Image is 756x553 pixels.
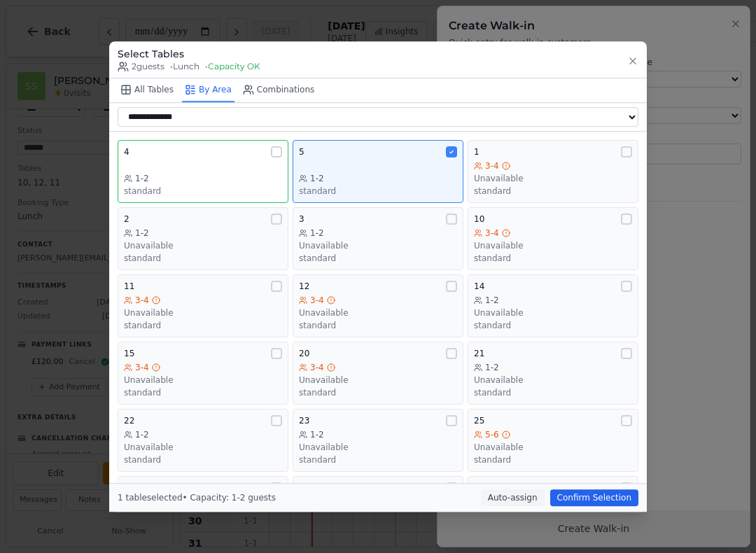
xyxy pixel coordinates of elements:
button: 255-6Unavailablestandard [468,409,638,472]
div: Unavailable [299,307,457,318]
h3: Select Tables [118,47,260,61]
button: 341-2Unavailablestandard [118,476,288,539]
span: 1-2 [310,429,324,440]
button: Combinations [240,78,318,102]
div: standard [299,320,457,331]
span: 4 [124,146,129,157]
div: standard [474,454,632,465]
span: 3-4 [485,227,499,239]
span: 15 [124,348,134,359]
span: 1-2 [135,173,149,184]
div: standard [124,185,282,197]
button: Confirm Selection [550,489,638,506]
div: Unavailable [299,442,457,453]
span: 21 [474,348,484,359]
button: By Area [182,78,234,102]
button: 21-2Unavailablestandard [118,207,288,270]
div: standard [299,387,457,398]
span: 3-4 [135,295,149,306]
span: 2 [124,213,129,225]
span: 5 [299,146,304,157]
span: • Lunch [170,61,199,72]
span: 3-4 [485,160,499,171]
span: 3-4 [310,362,324,373]
div: standard [299,253,457,264]
button: All Tables [118,78,176,102]
div: Unavailable [299,374,457,386]
button: 153-4Unavailablestandard [118,342,288,405]
button: 211-2Unavailablestandard [468,342,638,405]
div: standard [124,320,282,331]
div: Unavailable [474,307,632,318]
button: Auto-assign [481,489,545,506]
button: 231-2Unavailablestandard [293,409,463,472]
span: 3-4 [310,295,324,306]
span: 20 [299,348,309,359]
span: 1-2 [485,295,499,306]
span: 10 [474,213,484,225]
div: standard [474,387,632,398]
button: 203-4Unavailablestandard [293,342,463,405]
button: 31-2Unavailablestandard [293,207,463,270]
div: Unavailable [124,307,282,318]
span: 12 [299,281,309,292]
button: 13-4Unavailablestandard [468,140,638,203]
span: 25 [474,415,484,426]
div: standard [474,185,632,197]
div: standard [124,387,282,398]
div: Unavailable [474,240,632,251]
div: standard [124,253,282,264]
button: 113-4Unavailablestandard [118,274,288,337]
button: 141-2Unavailablestandard [468,274,638,337]
div: Unavailable [474,374,632,386]
div: standard [124,454,282,465]
button: 103-4Unavailablestandard [468,207,638,270]
div: Unavailable [474,173,632,184]
button: 51-2standard [293,140,463,203]
span: 1 table selected • Capacity: 1-2 guests [118,493,276,503]
span: 1-2 [485,362,499,373]
span: 3 [299,213,304,225]
div: standard [299,454,457,465]
span: 1 [474,146,479,157]
div: standard [299,185,457,197]
div: Unavailable [124,374,282,386]
span: • Capacity OK [205,61,260,72]
span: 14 [474,281,484,292]
button: 243-4Unavailablestandard [293,476,463,539]
span: 5-6 [485,429,499,440]
span: 22 [124,415,134,426]
button: 41-2standard [118,140,288,203]
span: 23 [299,415,309,426]
div: standard [474,253,632,264]
span: 1-2 [135,429,149,440]
span: 3-4 [135,362,149,373]
button: 221-2Unavailablestandard [118,409,288,472]
div: Unavailable [124,240,282,251]
span: 1-2 [310,173,324,184]
span: 2 guests [118,61,164,72]
button: 301-1Unavailablestandard [468,476,638,539]
div: Unavailable [299,240,457,251]
div: Unavailable [124,442,282,453]
button: 123-4Unavailablestandard [293,274,463,337]
span: 1-2 [310,227,324,239]
span: 11 [124,281,134,292]
span: 1-2 [135,227,149,239]
div: Unavailable [474,442,632,453]
div: standard [474,320,632,331]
